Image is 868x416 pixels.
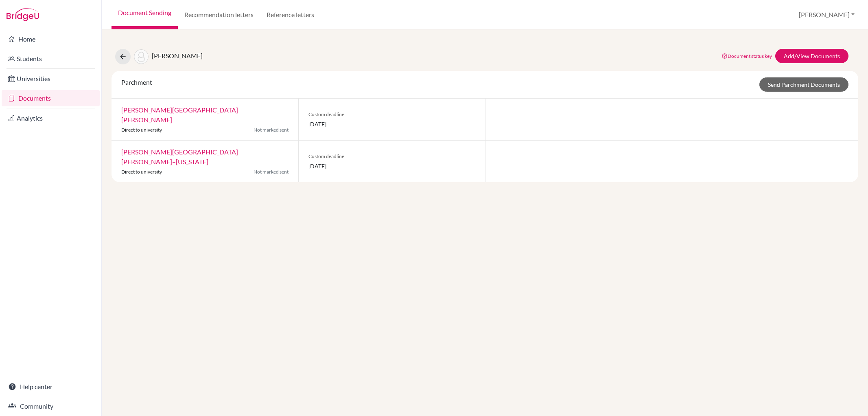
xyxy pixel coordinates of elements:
span: Direct to university [121,169,162,175]
span: Custom deadline [308,153,475,160]
span: [DATE] [308,120,475,128]
button: [PERSON_NAME] [795,7,858,22]
a: Analytics [2,110,100,126]
a: [PERSON_NAME][GEOGRAPHIC_DATA][PERSON_NAME]–[US_STATE] [121,148,238,165]
span: Parchment [121,78,152,86]
a: Documents [2,90,100,106]
span: [DATE] [308,162,475,170]
a: Universities [2,70,100,87]
span: [PERSON_NAME] [152,52,203,59]
img: Bridge-U [7,8,39,21]
span: Not marked sent [254,126,289,134]
a: Students [2,51,100,67]
a: Community [2,398,100,414]
a: Document status key [722,53,772,59]
a: Add/View Documents [775,49,848,63]
span: Custom deadline [308,111,475,118]
a: Home [2,31,100,47]
span: Direct to university [121,127,162,133]
a: Send Parchment Documents [759,77,848,92]
span: Not marked sent [254,168,289,176]
a: Help center [2,379,100,395]
a: [PERSON_NAME][GEOGRAPHIC_DATA][PERSON_NAME] [121,106,238,123]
